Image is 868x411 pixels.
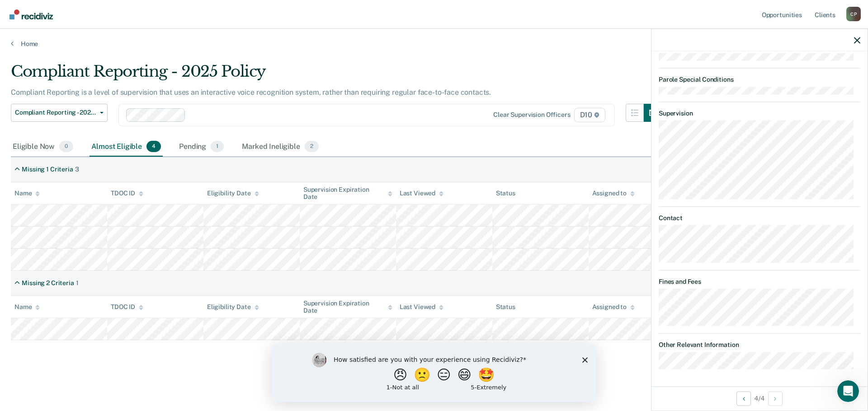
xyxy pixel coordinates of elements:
[846,7,861,21] div: C P
[22,279,74,287] div: Missing 2 Criteria
[14,189,40,197] div: Name
[496,303,515,311] div: Status
[651,386,868,410] div: 4 / 4
[211,141,224,152] span: 1
[659,341,860,349] dt: Other Relevant Information
[59,141,73,152] span: 0
[11,137,75,157] div: Eligible Now
[659,76,860,83] dt: Parole Special Conditions
[15,109,96,116] span: Compliant Reporting - 2025 Policy
[207,303,259,311] div: Eligibility Date
[22,166,73,173] div: Missing 1 Criteria
[75,166,79,173] div: 3
[146,141,161,152] span: 4
[496,189,515,197] div: Status
[76,279,79,287] div: 1
[736,391,751,406] button: Previous Opportunity
[240,137,321,157] div: Marked Ineligible
[592,303,635,311] div: Assigned to
[9,9,53,19] img: Recidiviz
[111,189,143,197] div: TDOC ID
[11,40,857,48] a: Home
[14,303,40,311] div: Name
[400,189,443,197] div: Last Viewed
[574,108,605,122] span: D10
[90,137,163,157] div: Almost Eligible
[493,111,570,119] div: Clear supervision officers
[659,214,860,222] dt: Contact
[592,189,635,197] div: Assigned to
[11,88,491,97] p: Compliant Reporting is a level of supervision that uses an interactive voice recognition system, ...
[305,141,319,152] span: 2
[303,186,392,201] div: Supervision Expiration Date
[659,277,860,285] dt: Fines and Fees
[207,189,259,197] div: Eligibility Date
[837,380,859,402] iframe: Intercom live chat
[303,300,392,315] div: Supervision Expiration Date
[272,344,596,402] iframe: Survey by Kim from Recidiviz
[177,137,226,157] div: Pending
[111,303,143,311] div: TDOC ID
[11,62,662,88] div: Compliant Reporting - 2025 Policy
[846,7,861,21] button: Profile dropdown button
[768,391,783,406] button: Next Opportunity
[400,303,443,311] div: Last Viewed
[659,109,860,117] dt: Supervision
